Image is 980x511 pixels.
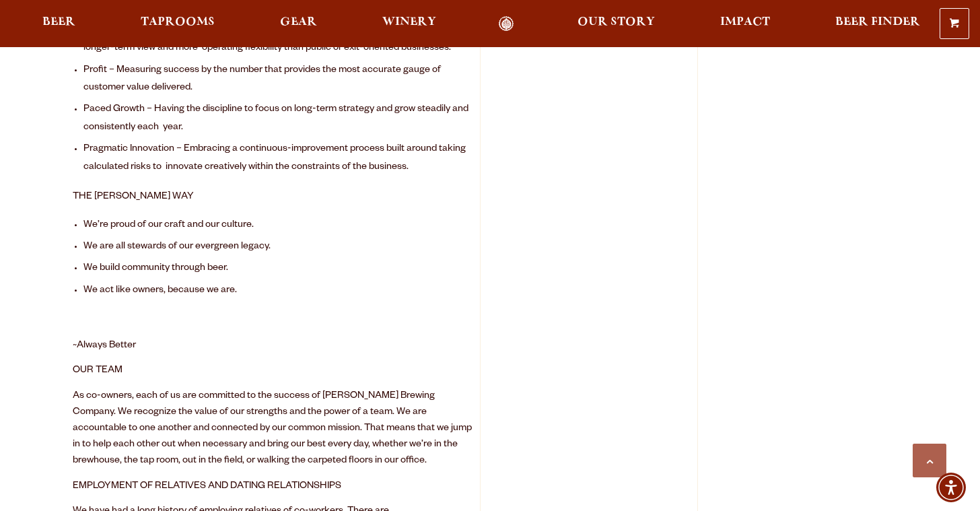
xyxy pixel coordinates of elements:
a: Winery [374,16,445,32]
span: We act like owners, because we are. [83,285,237,296]
span: EMPLOYMENT OF RELATIVES AND DATING RELATIONSHIPS [73,481,341,492]
span: As co-owners, each of us are committed to the success of [PERSON_NAME] Brewing Company. We recogn... [73,391,472,467]
span: We are all stewards of our evergreen legacy. [83,242,271,252]
span: Our Story [577,17,655,28]
span: THE [PERSON_NAME] WAY [73,192,194,203]
a: Odell Home [481,16,532,32]
span: Beer Finder [835,17,920,28]
a: Scroll to top [913,444,946,477]
span: Impact [720,17,770,28]
span: We’re proud of our craft and our culture. [83,220,254,231]
a: Beer Finder [827,16,929,32]
span: OUR TEAM [73,366,123,376]
span: We build community through beer. [83,263,228,274]
span: Profit – Measuring success by the number that provides the most accurate gauge of customer value ... [83,65,441,94]
a: Impact [711,16,779,32]
span: ~Always Better [73,341,136,351]
span: Beer [42,17,75,28]
span: Gear [280,17,317,28]
a: Our Story [569,16,664,32]
span: Winery [382,17,436,28]
span: Pragmatic Innovation – Embracing a continuous-improvement process built around taking calculated ... [83,144,466,172]
a: Beer [34,16,84,32]
a: Taprooms [132,16,223,32]
a: Gear [271,16,326,32]
span: Taprooms [141,17,215,28]
span: Paced Growth – Having the discipline to focus on long-term strategy and grow steadily and consist... [83,104,468,133]
div: Accessibility Menu [936,473,966,502]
